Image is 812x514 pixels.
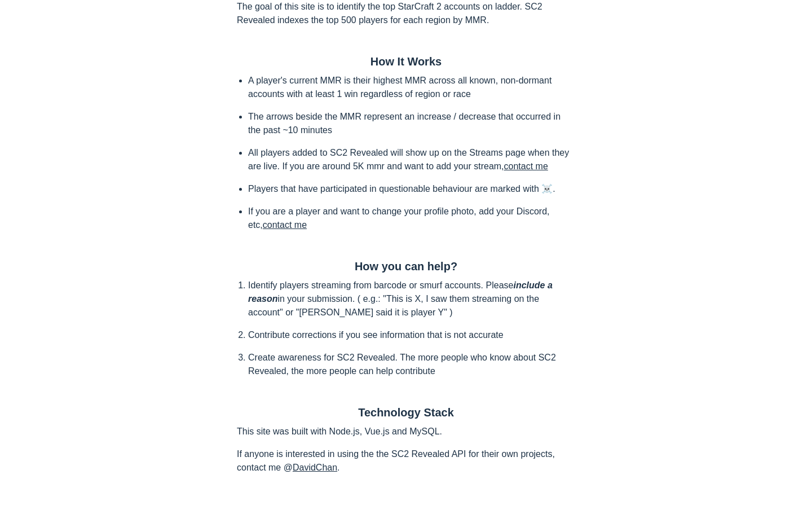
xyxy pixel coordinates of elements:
[248,280,553,304] span: include a reason
[237,55,575,68] h2: How It Works
[237,406,575,419] h2: Technology Stack
[248,205,575,232] li: If you are a player and want to change your profile photo, add your Discord, etc,
[248,182,575,196] li: Players that have participated in questionable behaviour are marked with ☠️.
[248,74,575,101] li: A player's current MMR is their highest MMR across all known, non-dormant accounts with at least ...
[293,463,337,472] a: DavidChan
[237,260,575,273] h2: How you can help?
[237,447,575,475] p: If anyone is interested in using the the SC2 Revealed API for their own projects, contact me @ .
[248,146,575,173] li: All players added to SC2 Revealed will show up on the Streams page when they are live. If you are...
[263,220,307,230] a: contact me
[248,351,575,378] li: Create awareness for SC2 Revealed. The more people who know about SC2 Revealed, the more people c...
[504,161,548,171] a: contact me
[237,425,575,438] p: This site was built with Node.js, Vue.js and MySQL.
[248,279,575,319] li: Identify players streaming from barcode or smurf accounts. Please in your submission. ( e.g.: "Th...
[248,328,575,342] li: Contribute corrections if you see information that is not accurate
[248,110,575,137] li: The arrows beside the MMR represent an increase / decrease that occurred in the past ~10 minutes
